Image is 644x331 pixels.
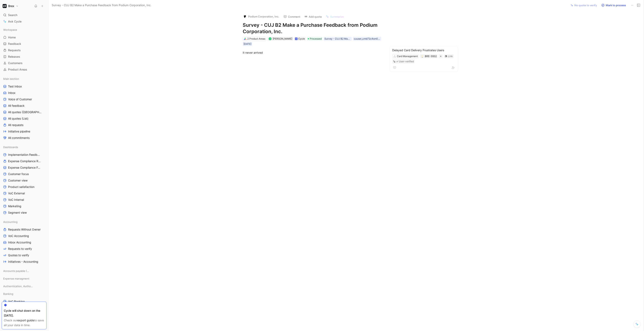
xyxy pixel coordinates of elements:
span: All feedback [8,104,25,108]
span: Survey - CUJ B2 Make a Purchase Feedback from Podium Corporation, Inc. [52,3,151,8]
button: Mark to process [600,2,628,8]
div: Expense managment [2,276,47,283]
div: Workspace [2,27,47,33]
div: Accounts payable (AP) [2,268,47,275]
a: VoC External [2,190,47,196]
a: All feedback [2,103,47,109]
div: Cycle [298,37,305,41]
span: Releases [8,55,20,59]
span: Expense Compliance Feedback [8,166,42,170]
a: Home [2,34,47,40]
button: No quote to verify [569,2,599,8]
div: [DATE] [244,42,251,46]
span: Customer focus [8,172,29,176]
a: Initiative pipeline [2,128,47,134]
div: It never arrived [243,50,382,55]
div: Survey - CUJ B2 Make a Purchase [324,37,351,41]
span: Workspace [3,28,17,32]
a: Voice of Customer [2,96,47,102]
span: Initiative pipeline [8,129,30,133]
span: Expense Compliance Requests [8,159,42,163]
a: Releases [2,54,47,60]
div: Authentication, Authorization & Auditing [2,283,47,290]
a: Expense Compliance Feedback [2,165,47,171]
a: VoC Internal [2,197,47,203]
span: Product Areas [8,68,27,72]
span: Expense managment [3,277,29,281]
span: Requests [8,48,21,52]
span: Requests to verify [8,247,32,251]
span: Accounting [3,220,18,224]
a: Customer view [2,177,47,183]
span: Ask Cycle [8,19,22,24]
a: Test Inbox [2,83,47,89]
div: Link [448,54,453,58]
span: VoC External [8,191,25,195]
span: Product satisfaction [8,185,34,189]
a: Product satisfaction [2,184,47,190]
a: All requests [2,122,47,128]
div: Accounting [2,219,47,225]
div: BankingVoC BankingInbox BankingRequests to verifyQuotes to verifyInitiatives - Banking [2,291,47,330]
span: Authentication, Authorization & Auditing [3,284,33,288]
span: Inbox Accounting [8,240,31,244]
div: AccountingRequests Without OwnerVoC AccountingInbox AccountingRequests to verifyQuotes to verifyI... [2,219,47,265]
button: Comment [282,14,302,19]
a: Requests [2,47,47,53]
h1: Survey - CUJ B2 Make a Purchase Feedback from Podium Corporation, Inc. [243,22,382,35]
span: Main section [3,77,19,81]
span: Test Inbox [8,84,22,88]
div: Check our to save all your data in time. [4,318,44,328]
div: Processed [307,37,322,41]
span: Inbox [8,91,15,95]
div: Dashboards [2,144,47,150]
span: Customers [8,61,23,65]
span: Banking [3,292,13,296]
div: User-verified [399,59,414,64]
a: Implementation Feedback [2,152,47,158]
span: Customer view [8,178,28,182]
button: 💡 [421,55,424,58]
span: VoC Banking [8,299,25,303]
span: All quotes ([GEOGRAPHIC_DATA]) [8,110,42,114]
div: Search [2,12,47,18]
a: Feedback [2,41,47,47]
div: Cycle will shut down on the [DATE]. [4,308,44,318]
span: Home [8,35,16,39]
span: VoC Accounting [8,234,29,238]
a: VoC Banking [2,298,47,304]
button: BrexBrex [2,3,20,9]
div: cuuser_cmb72c4sm00ut0g20iuh94fcw [354,37,380,41]
span: Marketing [8,204,21,208]
a: Marketing [2,203,47,209]
div: A [269,38,271,40]
span: Search [8,13,17,17]
a: VoC Accounting [2,233,47,239]
span: [PERSON_NAME] [273,37,292,40]
a: Customer focus [2,171,47,177]
a: Expense Compliance Requests [2,158,47,164]
a: All quotes ([GEOGRAPHIC_DATA]) [2,109,47,115]
a: Inbox Accounting [2,239,47,245]
div: BRE-3932 [425,54,437,58]
div: Accounts payable (AP) [2,268,47,274]
span: Requests Without Owner [8,227,41,232]
button: logoPodium Corporation, Inc. [241,13,281,19]
a: Requests Without Owner [2,226,47,233]
a: All commitments [2,135,47,141]
div: Delayed Card Delivery Frustrates Users [392,48,455,53]
button: Summarize [324,14,346,19]
a: Ask Cycle [2,18,47,25]
img: 💡 [421,55,423,58]
span: VoC Internal [8,198,24,202]
span: Accounts payable (AP) [3,269,30,273]
span: Feedback [8,42,21,46]
span: Initiatives - Accounting [8,260,38,264]
div: Main sectionTest InboxInboxVoice of CustomerAll feedbackAll quotes ([GEOGRAPHIC_DATA])All quotes ... [2,76,47,141]
span: Dashboards [3,145,18,149]
span: Segment view [8,211,27,215]
span: All commitments [8,136,30,140]
div: Authentication, Authorization & Auditing [2,283,47,289]
h1: Brex [8,4,14,8]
